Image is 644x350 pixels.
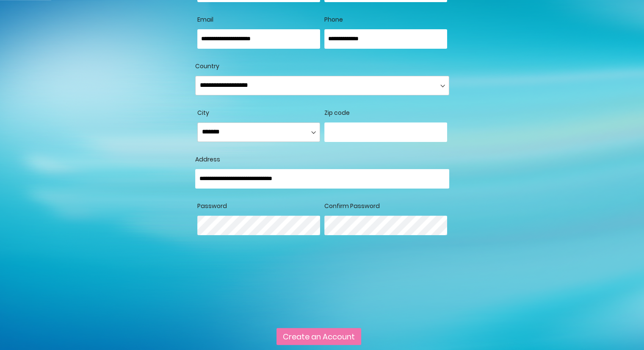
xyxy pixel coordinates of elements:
[324,202,380,210] span: Confirm Password
[195,274,324,307] iframe: reCAPTCHA
[324,15,343,24] span: Phone
[283,331,355,342] span: Create an Account
[197,202,227,210] span: Password
[324,108,350,117] span: Zip code
[276,328,361,345] button: Create an Account
[197,15,213,24] span: Email
[195,155,220,164] span: Address
[197,108,209,117] span: City
[195,62,219,70] span: Country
